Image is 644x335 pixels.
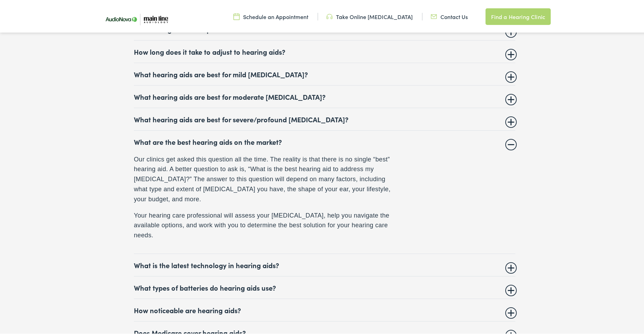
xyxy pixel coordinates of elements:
summary: What hearing aids are best for moderate [MEDICAL_DATA]? [134,91,515,99]
img: utility icon [326,11,333,19]
summary: How noticeable are hearing aids? [134,305,515,313]
summary: Are hearing aids waterproof? [134,24,515,32]
a: Take Online [MEDICAL_DATA] [326,11,413,19]
summary: What hearing aids are best for mild [MEDICAL_DATA]? [134,69,515,77]
summary: How long does it take to adjust to hearing aids? [134,46,515,54]
img: utility icon [431,11,437,19]
summary: What hearing aids are best for severe/profound [MEDICAL_DATA]? [134,114,515,122]
summary: What are the best hearing aids on the market? [134,136,515,144]
p: Our clinics get asked this question all the time. The reality is that there is no single “best” h... [134,153,401,203]
summary: What is the latest technology in hearing aids? [134,259,515,268]
a: Contact Us [431,11,468,19]
img: utility icon [233,11,240,19]
p: Your hearing care professional will assess your [MEDICAL_DATA], help you navigate the available o... [134,209,401,239]
summary: What types of batteries do hearing aids use? [134,282,515,290]
a: Find a Hearing Clinic [486,7,551,24]
a: Schedule an Appointment [233,11,308,19]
